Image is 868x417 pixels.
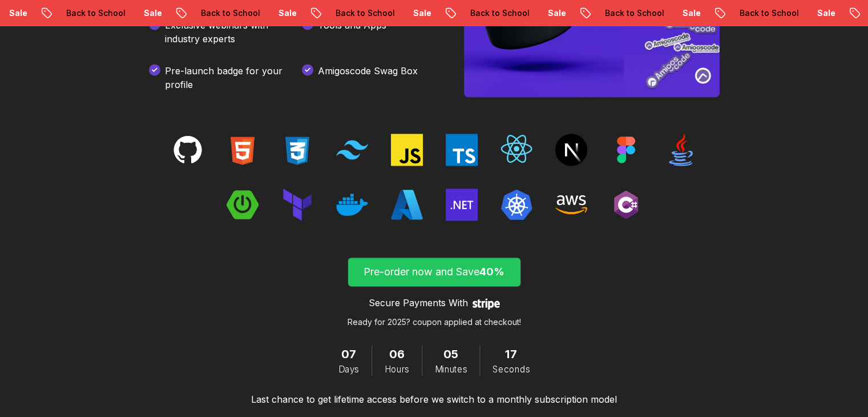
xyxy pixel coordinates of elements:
[281,189,313,220] img: techs tacks
[165,64,284,91] p: Pre-launch badge for your profile
[338,363,359,375] span: Days
[269,7,305,19] p: Sale
[555,189,587,220] img: techs tacks
[403,7,440,19] p: Sale
[730,7,808,19] p: Back to School
[165,18,284,46] p: Exclusive webinars with industry experts
[281,134,313,166] img: techs tacks
[391,189,423,220] img: techs tacks
[595,7,673,19] p: Back to School
[538,7,575,19] p: Sale
[435,363,467,375] span: Minutes
[336,189,368,220] img: techs tacks
[479,266,504,278] span: 40%
[461,7,538,19] p: Back to School
[341,345,356,363] span: 7 Days
[808,7,844,19] p: Sale
[391,134,423,166] img: techs tacks
[389,345,405,363] span: 6 Hours
[369,296,468,310] p: Secure Payments With
[385,363,409,375] span: Hours
[665,134,697,166] img: techs tacks
[348,316,521,328] p: Ready for 2025? coupon applied at checkout!
[500,189,532,220] img: techs tacks
[505,345,517,363] span: 17 Seconds
[446,134,478,166] img: techs tacks
[251,392,617,406] p: Last chance to get lifetime access before we switch to a monthly subscription model
[227,189,259,220] img: techs tacks
[673,7,709,19] p: Sale
[56,7,134,19] p: Back to School
[443,345,459,363] span: 5 Minutes
[500,134,532,166] img: techs tacks
[227,134,259,166] img: techs tacks
[610,134,642,166] img: techs tacks
[348,257,521,328] button: Pre-order now and Save40%Secure Payments WithReady for 2025? coupon applied at checkout!
[318,64,418,91] p: Amigoscode Swag Box
[610,189,642,220] img: techs tacks
[492,363,530,375] span: Seconds
[134,7,171,19] p: Sale
[326,7,403,19] p: Back to School
[172,134,204,166] img: techs tacks
[318,18,386,46] p: Tools and Apps
[446,189,478,220] img: techs tacks
[555,134,587,166] img: techs tacks
[191,7,269,19] p: Back to School
[361,264,507,280] p: Pre-order now and Save
[336,134,368,166] img: techs tacks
